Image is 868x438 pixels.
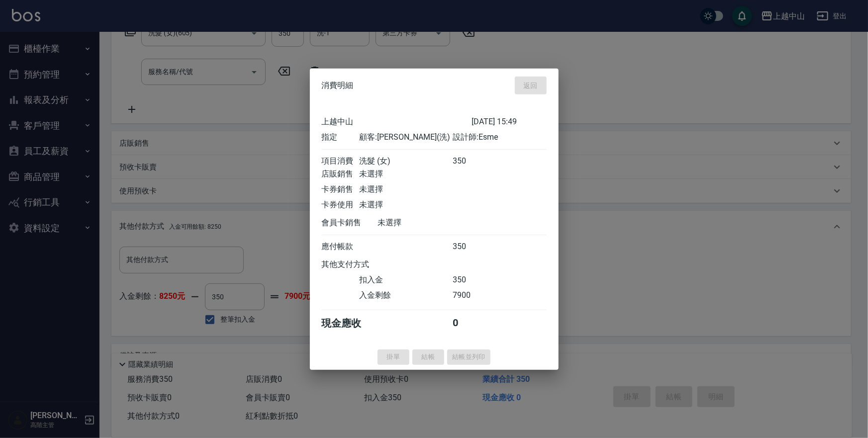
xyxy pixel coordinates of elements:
[322,242,359,252] div: 應付帳款
[322,184,359,195] div: 卡券銷售
[322,200,359,210] div: 卡券使用
[453,132,546,143] div: 設計師: Esme
[322,117,472,127] div: 上越中山
[322,156,359,167] div: 項目消費
[472,117,547,127] div: [DATE] 15:49
[359,156,453,167] div: 洗髮 (女)
[359,132,453,143] div: 顧客: [PERSON_NAME](洗)
[322,218,378,228] div: 會員卡銷售
[453,275,490,285] div: 350
[359,184,453,195] div: 未選擇
[359,275,453,285] div: 扣入金
[453,156,490,167] div: 350
[322,317,378,330] div: 現金應收
[359,290,453,301] div: 入金剩餘
[322,260,397,270] div: 其他支付方式
[453,317,490,330] div: 0
[322,81,354,90] span: 消費明細
[453,242,490,252] div: 350
[359,169,453,179] div: 未選擇
[453,290,490,301] div: 7900
[322,169,359,179] div: 店販銷售
[378,218,472,228] div: 未選擇
[322,132,359,143] div: 指定
[359,200,453,210] div: 未選擇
